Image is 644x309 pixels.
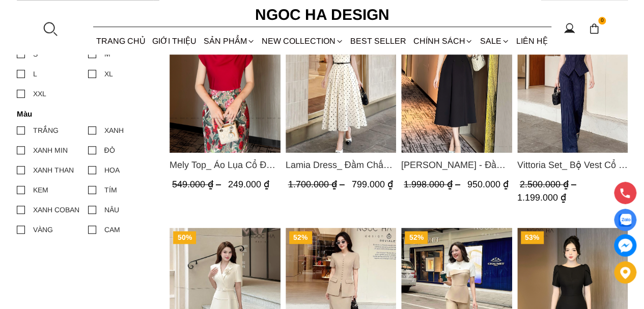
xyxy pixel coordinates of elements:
[33,184,48,195] div: KEM
[477,27,513,54] a: SALE
[33,68,37,79] div: L
[104,184,117,195] div: TÍM
[104,204,119,215] div: NÂU
[401,5,512,153] img: Irene Dress - Đầm Vest Dáng Xòe Kèm Đai D713
[285,158,396,172] a: Link to Lamia Dress_ Đầm Chấm Bi Cổ Vest Màu Kem D1003
[598,17,606,25] span: 0
[614,234,636,257] a: messenger
[467,179,509,189] span: 950.000 ₫
[517,5,628,153] a: Product image - Vittoria Set_ Bộ Vest Cổ V Quần Suông Kẻ Sọc BQ013
[517,5,628,153] img: Vittoria Set_ Bộ Vest Cổ V Quần Suông Kẻ Sọc BQ013
[351,179,393,189] span: 799.000 ₫
[104,224,120,235] div: CAM
[517,158,628,172] span: Vittoria Set_ Bộ Vest Cổ V Quần Suông Kẻ Sọc BQ013
[285,5,396,153] a: Product image - Lamia Dress_ Đầm Chấm Bi Cổ Vest Màu Kem D1003
[401,5,512,153] a: Product image - Irene Dress - Đầm Vest Dáng Xòe Kèm Đai D713
[170,158,281,172] a: Link to Mely Top_ Áo Lụa Cổ Đổ Rớt Vai A003
[17,109,153,118] h4: Màu
[170,5,281,153] img: Mely Top_ Áo Lụa Cổ Đổ Rớt Vai A003
[104,145,115,156] div: ĐỎ
[401,158,512,172] a: Link to Irene Dress - Đầm Vest Dáng Xòe Kèm Đai D713
[401,158,512,172] span: [PERSON_NAME] - Đầm Vest Dáng Xòe Kèm Đai D713
[288,179,347,189] span: 1.700.000 ₫
[104,164,120,176] div: HOA
[619,214,631,227] img: Display image
[104,125,124,136] div: XANH
[33,164,74,176] div: XANH THAN
[93,27,149,54] a: TRANG CHỦ
[347,27,410,54] a: BEST SELLER
[519,179,578,189] span: 2.500.000 ₫
[170,5,281,153] a: Product image - Mely Top_ Áo Lụa Cổ Đổ Rớt Vai A003
[149,27,200,54] a: GIỚI THIỆU
[170,158,281,172] span: Mely Top_ Áo Lụa Cổ Đổ Rớt Vai A003
[258,27,347,54] a: NEW COLLECTION
[513,27,551,54] a: LIÊN HỆ
[104,68,113,79] div: XL
[410,27,477,54] div: Chính sách
[172,179,223,189] span: 549.000 ₫
[589,23,600,34] img: img-CART-ICON-ksit0nf1
[246,3,399,27] a: Ngoc Ha Design
[33,204,79,215] div: XANH COBAN
[33,125,59,136] div: TRẮNG
[200,27,258,54] div: SẢN PHẨM
[404,179,463,189] span: 1.998.000 ₫
[33,145,68,156] div: XANH MIN
[285,158,396,172] span: Lamia Dress_ Đầm Chấm Bi Cổ Vest Màu Kem D1003
[614,209,636,231] a: Display image
[33,224,53,235] div: VÀNG
[517,158,628,172] a: Link to Vittoria Set_ Bộ Vest Cổ V Quần Suông Kẻ Sọc BQ013
[285,5,396,153] img: Lamia Dress_ Đầm Chấm Bi Cổ Vest Màu Kem D1003
[33,88,46,99] div: XXL
[228,179,269,189] span: 249.000 ₫
[517,192,566,203] span: 1.199.000 ₫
